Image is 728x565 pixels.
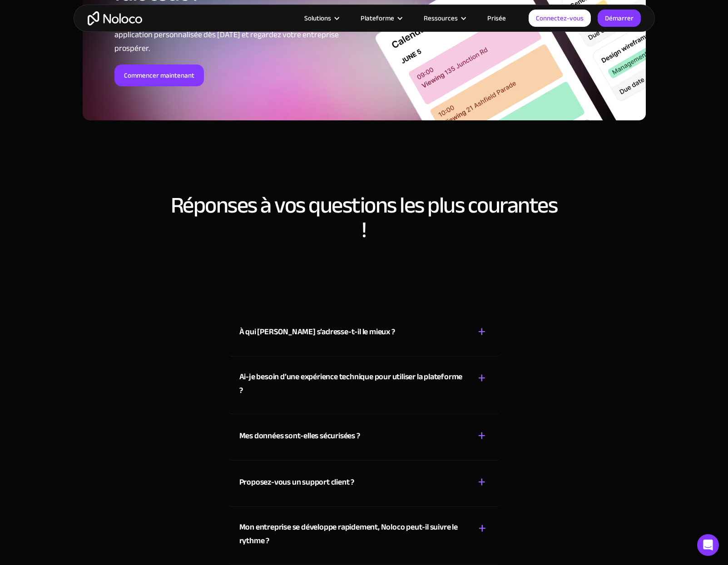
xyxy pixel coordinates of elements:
[239,520,465,548] div: Mon entreprise se développe rapidement, Noloco peut-il suivre le rythme ?
[293,12,349,24] div: Solutions
[412,12,476,24] div: Ressources
[239,370,464,397] div: Ai-je besoin d’une expérience technique pour utiliser la plateforme ?
[361,12,394,24] div: Plateforme
[424,12,458,24] div: Ressources
[697,534,719,556] div: Ouvrez Intercom Messenger
[478,520,486,536] div: +
[239,476,354,489] div: Proposez-vous un support client ?
[304,12,331,24] div: Solutions
[478,370,486,386] div: +
[88,11,142,25] a: domicile
[114,64,204,86] a: Commencer maintenant
[598,10,641,27] a: Démarrer
[478,324,486,340] div: +
[478,474,486,490] div: +
[239,429,360,443] div: Mes données sont-elles sécurisées ?
[529,10,591,27] a: Connectez-vous
[349,12,412,24] div: Plateforme
[114,15,344,55] div: N’attendez plus la solution parfaite : commencez à créer votre application personnalisée dès [DAT...
[478,428,486,444] div: +
[476,12,517,24] a: Prisée
[239,325,395,339] div: À qui [PERSON_NAME] s’adresse-t-il le mieux ?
